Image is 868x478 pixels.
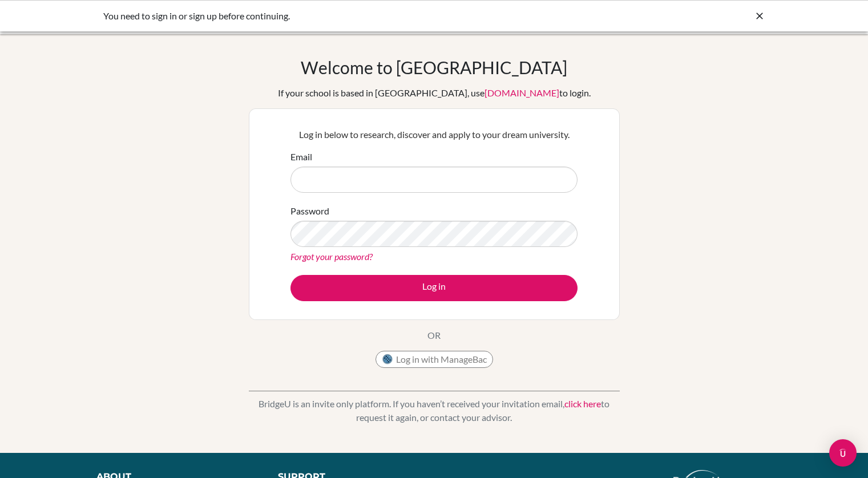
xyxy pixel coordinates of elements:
div: If your school is based in [GEOGRAPHIC_DATA], use to login. [278,86,591,100]
label: Password [290,204,329,218]
p: Log in below to research, discover and apply to your dream university. [290,128,578,141]
p: BridgeU is an invite only platform. If you haven’t received your invitation email, to request it ... [249,397,620,424]
button: Log in [290,275,578,301]
h1: Welcome to [GEOGRAPHIC_DATA] [301,57,567,78]
a: Forgot your password? [290,251,373,262]
label: Email [290,150,312,164]
div: You need to sign in or sign up before continuing. [103,9,594,23]
a: click here [564,398,601,409]
button: Log in with ManageBac [376,351,493,368]
div: Open Intercom Messenger [829,439,857,467]
p: OR [427,329,441,342]
a: [DOMAIN_NAME] [485,87,559,98]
